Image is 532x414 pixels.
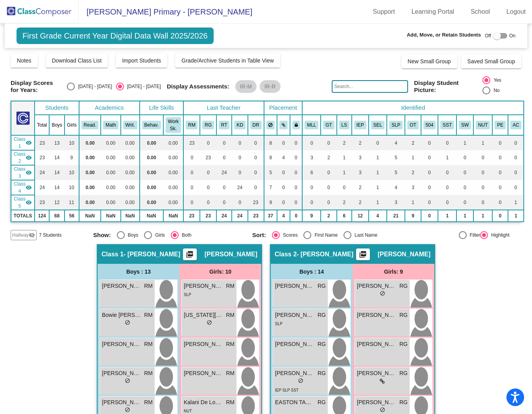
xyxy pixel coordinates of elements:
td: 0 [277,180,290,195]
td: 0 [508,150,524,165]
td: 0 [321,180,336,195]
td: 0.00 [163,135,183,150]
td: 0 [508,165,524,180]
th: Gifted and Talented (Reach) [321,115,336,135]
button: Grade/Archive Students in Table View [175,53,280,68]
button: Print Students Details [356,248,370,260]
td: 10 [65,180,79,195]
div: Both [179,232,192,239]
span: Class 1 [14,136,26,150]
td: 8 [264,150,277,165]
td: 0 [492,180,508,195]
th: Attendance Concerns [508,115,524,135]
td: 0 [248,135,264,150]
button: New Small Group [401,54,457,68]
td: 1 [456,210,473,222]
td: Darci Raymond - Raymond [11,195,35,210]
td: 0 [337,180,352,195]
td: 0 [302,195,321,210]
td: 6 [337,210,352,222]
td: 0 [492,165,508,180]
td: 0 [232,150,248,165]
td: 0 [183,180,200,195]
td: 2 [405,135,421,150]
td: 3 [352,165,369,180]
th: Total [35,115,49,135]
td: 0 [216,195,232,210]
td: 14 [49,180,65,195]
td: 0 [438,135,456,150]
span: Hallway [12,232,29,239]
td: 24 [35,180,49,195]
mat-radio-group: Select an option [67,83,161,90]
div: Filter [467,232,480,239]
th: Keep with students [277,115,290,135]
div: Yes [490,77,501,84]
td: 124 [35,210,49,222]
span: Download Class List [52,57,102,64]
td: TOTALS [11,210,35,222]
td: 0.00 [101,180,120,195]
button: Behav. [142,121,161,129]
mat-icon: picture_as_pdf [358,250,368,261]
td: 0 [438,165,456,180]
td: 0 [473,165,492,180]
th: Students [35,101,79,115]
td: 23 [248,210,264,222]
td: 0.00 [79,150,101,165]
td: 7 [264,180,277,195]
td: 0 [290,165,303,180]
td: 0 [232,135,248,150]
td: 0 [473,150,492,165]
button: SLP [389,121,403,129]
td: 0 [421,210,438,222]
td: 2 [352,195,369,210]
button: Read. [81,121,99,129]
td: 4 [369,210,387,222]
td: 0.00 [79,195,101,210]
td: 5 [387,150,405,165]
td: 0 [302,135,321,150]
td: 0 [248,165,264,180]
td: 0 [183,195,200,210]
td: 6 [302,165,321,180]
td: 0.00 [121,165,140,180]
td: 5 [264,165,277,180]
td: 2 [352,180,369,195]
th: Ricki Moynihan-Downs [183,115,200,135]
button: RM [186,121,198,129]
td: 0 [277,165,290,180]
td: 0 [508,180,524,195]
th: Keep with teacher [290,115,303,135]
th: Placement [264,101,303,115]
td: Rayna Gibson - Rayna Gibson [11,150,35,165]
td: 0 [492,150,508,165]
td: 0 [200,180,216,195]
td: 0.00 [140,135,163,150]
div: Scores [280,232,297,239]
td: 0 [290,195,303,210]
td: 23 [200,150,216,165]
td: 2 [321,150,336,165]
button: Writ. [123,121,137,129]
td: 1 [369,195,387,210]
td: 0 [277,195,290,210]
td: 0 [456,165,473,180]
td: 9 [302,210,321,222]
td: 0 [200,165,216,180]
td: NaN [79,210,101,222]
button: LS [339,121,349,129]
td: 4 [387,180,405,195]
td: 0.00 [121,135,140,150]
td: 5 [387,165,405,180]
td: 0 [456,150,473,165]
td: 24 [35,165,49,180]
span: Display Scores for Years: [11,79,61,94]
button: GT [323,121,334,129]
td: 0 [200,195,216,210]
td: 0.00 [79,180,101,195]
span: On [509,32,515,39]
td: 0.00 [163,180,183,195]
span: Saved Small Group [467,58,515,64]
span: Grade/Archive Students in Table View [181,57,274,64]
